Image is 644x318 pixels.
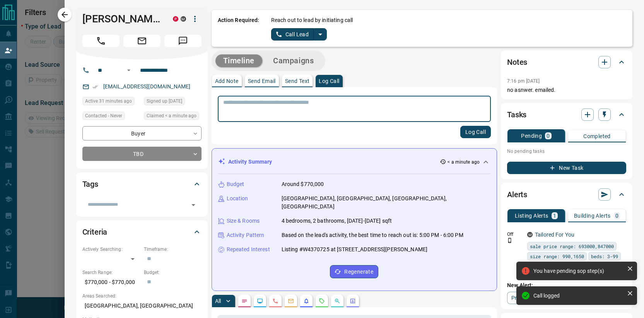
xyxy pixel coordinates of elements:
p: Around $770,000 [282,180,324,188]
p: 1 [553,213,556,218]
span: Contacted - Never [85,112,122,120]
div: Tasks [507,105,626,124]
button: Campaigns [265,54,321,67]
p: Size & Rooms [227,217,260,225]
div: TBD [82,147,202,161]
div: mrloft.ca [181,16,186,22]
button: Open [188,200,199,210]
a: Tailored For You [535,232,574,238]
svg: Listing Alerts [303,298,309,304]
button: New Task [507,162,626,174]
p: Send Text [285,78,310,84]
p: 4 bedrooms, 2 bathrooms, [DATE]-[DATE] sqft [282,217,392,225]
p: Areas Searched: [82,293,202,299]
button: Regenerate [330,265,378,278]
div: Wed Aug 13 2025 [82,97,140,108]
p: 0 [547,133,550,139]
p: Budget [227,180,244,188]
p: Activity Summary [228,158,272,166]
p: Off [507,231,523,238]
h1: [PERSON_NAME] [82,13,161,25]
p: All [215,298,221,304]
h2: Alerts [507,188,527,201]
h2: Notes [507,56,527,68]
p: Completed [583,134,611,139]
p: Actively Searching: [82,246,140,253]
svg: Calls [272,298,278,304]
p: Action Required: [218,16,260,41]
div: Notes [507,53,626,71]
p: Send Email [248,78,276,84]
a: [EMAIL_ADDRESS][DOMAIN_NAME] [103,83,191,90]
p: Budget: [144,269,202,276]
span: Email [123,35,161,47]
p: Activity Pattern [227,231,265,239]
div: You have pending sop step(s) [533,268,624,274]
div: Wed Aug 13 2025 [144,112,202,122]
svg: Agent Actions [350,298,356,304]
p: No pending tasks [507,145,626,157]
svg: Emails [288,298,294,304]
h2: Tags [82,178,98,190]
svg: Email Verified [92,84,98,90]
button: Log Call [460,126,491,138]
div: Buyer [82,126,202,140]
p: [GEOGRAPHIC_DATA], [GEOGRAPHIC_DATA] [82,299,202,312]
div: Alerts [507,185,626,204]
span: Message [164,35,202,47]
p: Repeated Interest [227,245,270,254]
button: Timeline [215,54,263,67]
p: Reach out to lead by initiating call [271,16,353,24]
div: property.ca [173,16,178,22]
div: Criteria [82,223,202,241]
a: Property [507,292,547,304]
span: sale price range: 693000,847000 [530,242,614,250]
div: split button [271,28,327,41]
svg: Lead Browsing Activity [257,298,263,304]
p: Pending [521,133,542,139]
div: mrloft.ca [527,232,533,237]
p: Add Note [215,78,239,84]
button: Call Lead [271,28,314,41]
div: Activity Summary< a minute ago [218,155,491,169]
p: 7:16 pm [DATE] [507,78,540,84]
svg: Push Notification Only [507,238,512,243]
p: Search Range: [82,269,140,276]
p: Listing Alerts [515,213,548,218]
span: size range: 990,1650 [530,252,584,260]
span: Signed up [DATE] [147,97,182,105]
p: Timeframe: [144,246,202,253]
span: Call [82,35,120,47]
p: Location [227,195,248,203]
span: Active 31 minutes ago [85,97,132,105]
p: Listing #W4370725 at [STREET_ADDRESS][PERSON_NAME] [282,245,428,254]
div: Call logged [533,293,624,299]
p: Based on the lead's activity, the best time to reach out is: 5:00 PM - 6:00 PM [282,231,463,239]
span: Claimed < a minute ago [147,112,196,120]
div: Tags [82,175,202,193]
p: < a minute ago [448,159,480,166]
p: New Alert: [507,281,626,289]
svg: Requests [319,298,325,304]
p: [GEOGRAPHIC_DATA], [GEOGRAPHIC_DATA], [GEOGRAPHIC_DATA], [GEOGRAPHIC_DATA] [282,195,491,211]
svg: Opportunities [334,298,340,304]
svg: Notes [241,298,248,304]
button: Open [124,66,133,75]
p: $770,000 - $770,000 [82,276,140,289]
div: Fri Mar 04 2022 [144,97,202,108]
p: no asnwer. emailed. [507,86,626,94]
span: beds: 3-99 [591,252,618,260]
p: Building Alerts [574,213,611,218]
h2: Criteria [82,226,108,238]
p: 0 [615,213,618,218]
p: Log Call [319,78,339,84]
h2: Tasks [507,108,526,121]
